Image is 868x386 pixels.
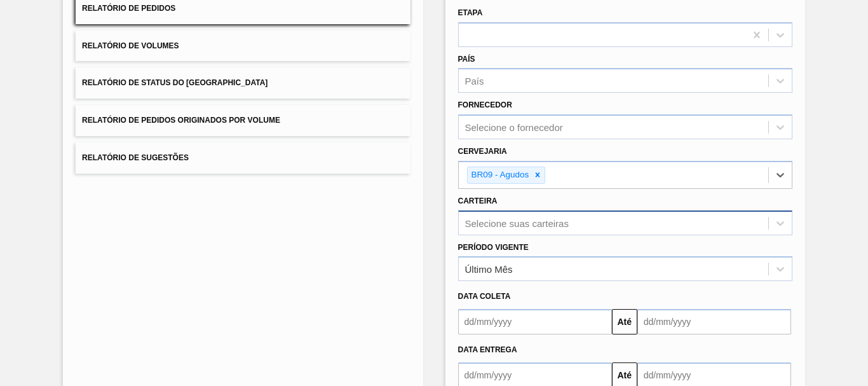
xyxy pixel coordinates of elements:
div: Selecione suas carteiras [465,217,569,228]
button: Até [612,309,637,334]
span: Relatório de Pedidos [82,4,175,13]
button: Relatório de Pedidos Originados por Volume [76,105,410,136]
span: Relatório de Status do [GEOGRAPHIC_DATA] [82,78,268,87]
button: Relatório de Status do [GEOGRAPHIC_DATA] [76,67,410,99]
div: Selecione o fornecedor [465,122,563,133]
button: Relatório de Sugestões [76,142,410,174]
span: Relatório de Pedidos Originados por Volume [82,116,280,125]
label: Etapa [458,8,483,17]
label: País [458,55,475,64]
div: Último Mês [465,264,513,275]
div: BR09 - Agudos [468,167,531,183]
span: Data entrega [458,345,517,354]
label: Carteira [458,196,498,205]
label: Fornecedor [458,100,512,109]
input: dd/mm/yyyy [458,309,612,334]
input: dd/mm/yyyy [637,309,791,334]
label: Período Vigente [458,243,529,252]
span: Data coleta [458,292,511,301]
div: País [465,76,484,86]
button: Relatório de Volumes [76,31,410,62]
label: Cervejaria [458,147,507,156]
span: Relatório de Sugestões [82,153,189,162]
span: Relatório de Volumes [82,41,179,50]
